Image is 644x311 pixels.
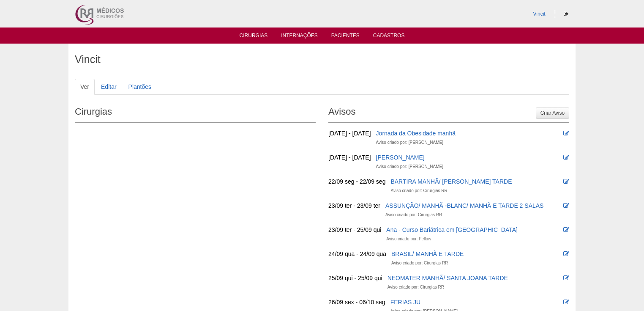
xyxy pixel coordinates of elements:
a: Criar Aviso [536,107,569,118]
h2: Cirurgias [75,103,316,123]
i: Editar [563,251,569,257]
i: Editar [563,299,569,305]
a: Ver [75,79,95,95]
a: BRASIL/ MANHÃ E TARDE [391,250,464,257]
a: [PERSON_NAME] [376,154,425,161]
div: Aviso criado por: Cirurgias RR [391,259,448,267]
a: Vincit [533,11,546,17]
div: Aviso criado por: [PERSON_NAME] [376,162,443,171]
div: 26/09 sex - 06/10 seg [328,298,385,306]
a: Cadastros [373,33,405,41]
i: Editar [563,179,569,184]
div: 24/09 qua - 24/09 qua [328,250,386,258]
div: Aviso criado por: Cirurgias RR [387,283,444,292]
a: Ana - Curso Bariátrica em [GEOGRAPHIC_DATA] [386,226,518,233]
i: Sair [564,11,568,17]
div: [DATE] - [DATE] [328,153,371,162]
div: 22/09 seg - 22/09 seg [328,177,385,186]
a: NEOMATER MANHÃ/ SANTA JOANA TARDE [387,275,508,281]
i: Editar [563,130,569,136]
div: [DATE] - [DATE] [328,129,371,138]
a: Jornada da Obesidade manhã [376,130,456,137]
div: Aviso criado por: Fellow [386,235,431,243]
h1: Vincit [75,54,569,65]
a: Plantões [123,79,157,95]
a: BARTIRA MANHÃ/ [PERSON_NAME] TARDE [390,178,512,185]
div: Aviso criado por: Cirurgias RR [385,211,442,219]
a: ASSUNÇÃO/ MANHÃ -BLANC/ MANHÃ E TARDE 2 SALAS [385,202,543,209]
a: Cirurgias [240,33,268,41]
i: Editar [563,275,569,281]
h2: Avisos [328,103,569,123]
a: FERIAS JU [390,299,421,305]
i: Editar [563,227,569,233]
i: Editar [563,203,569,209]
a: Internações [281,33,318,41]
div: 23/09 ter - 25/09 qui [328,226,381,234]
a: Pacientes [331,33,360,41]
div: Aviso criado por: Cirurgias RR [390,187,447,195]
div: Aviso criado por: [PERSON_NAME] [376,138,443,147]
i: Editar [563,154,569,160]
div: 23/09 ter - 23/09 ter [328,201,380,210]
a: Editar [96,79,122,95]
div: 25/09 qui - 25/09 qui [328,274,382,282]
